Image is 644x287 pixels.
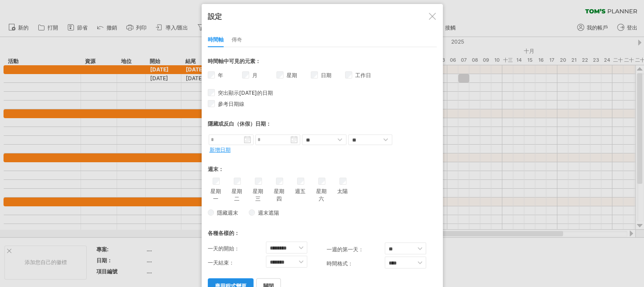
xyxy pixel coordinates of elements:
font: 年 [218,72,223,78]
font: 一天的開始： [208,245,239,252]
font: 週末遮陽 [258,209,279,216]
font: 隱藏或反白（休假）日期： [208,120,271,127]
font: 傳奇 [232,36,242,43]
font: 星期三 [253,188,263,202]
font: 工作日 [355,72,371,78]
font: 太陽 [337,188,348,194]
font: 突出顯示[DATE]的日期 [218,89,273,96]
font: 週五 [295,188,305,194]
font: 時間格式： [327,260,353,267]
a: 新增日期 [210,146,231,153]
font: 星期二 [232,188,242,202]
font: 日期 [321,72,331,78]
font: 星期四 [274,188,284,202]
font: 隱藏週末 [217,209,238,216]
font: 星期 [287,72,297,78]
font: 星期六 [316,188,327,202]
font: 設定 [208,12,222,21]
font: 週末： [208,166,224,172]
font: 一天結束： [208,259,234,266]
font: 參考日期線 [218,101,244,107]
font: 時間軸中可見的元素： [208,58,261,64]
font: 一週的第一天： [327,246,364,253]
font: 星期一 [210,188,221,202]
font: 各種各樣的： [208,230,239,236]
font: 時間軸 [208,36,224,43]
font: 月 [252,72,258,78]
